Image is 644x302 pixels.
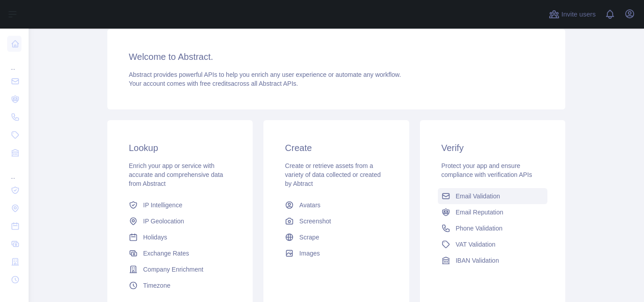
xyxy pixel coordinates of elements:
[281,229,391,245] a: Scrape
[125,261,235,277] a: Company Enrichment
[438,188,547,204] a: Email Validation
[438,204,547,220] a: Email Reputation
[129,80,298,87] span: Your account comes with across all Abstract APIs.
[125,197,235,213] a: IP Intelligence
[143,281,170,290] span: Timezone
[285,142,387,154] h3: Create
[129,142,231,154] h3: Lookup
[125,245,235,261] a: Exchange Rates
[281,245,391,261] a: Images
[285,162,381,187] span: Create or retrieve assets from a variety of data collected or created by Abtract
[299,249,320,258] span: Images
[143,217,184,226] span: IP Geolocation
[441,142,544,154] h3: Verify
[281,197,391,213] a: Avatars
[438,220,547,236] a: Phone Validation
[125,277,235,294] a: Timezone
[200,80,231,87] span: free credits
[125,213,235,229] a: IP Geolocation
[299,201,320,210] span: Avatars
[561,9,596,20] span: Invite users
[129,162,223,187] span: Enrich your app or service with accurate and comprehensive data from Abstract
[281,213,391,229] a: Screenshot
[143,233,167,242] span: Holidays
[441,162,532,178] span: Protect your app and ensure compliance with verification APIs
[438,252,547,268] a: IBAN Validation
[547,7,597,21] button: Invite users
[456,240,496,249] span: VAT Validation
[299,233,319,242] span: Scrape
[143,249,189,258] span: Exchange Rates
[456,208,504,217] span: Email Reputation
[129,71,401,78] span: Abstract provides powerful APIs to help you enrich any user experience or automate any workflow.
[129,50,544,63] h3: Welcome to Abstract.
[143,265,203,274] span: Company Enrichment
[299,217,331,226] span: Screenshot
[456,192,500,201] span: Email Validation
[125,229,235,245] a: Holidays
[456,256,499,265] span: IBAN Validation
[438,236,547,252] a: VAT Validation
[456,224,503,233] span: Phone Validation
[7,163,21,180] div: ...
[143,201,182,210] span: IP Intelligence
[7,54,21,71] div: ...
